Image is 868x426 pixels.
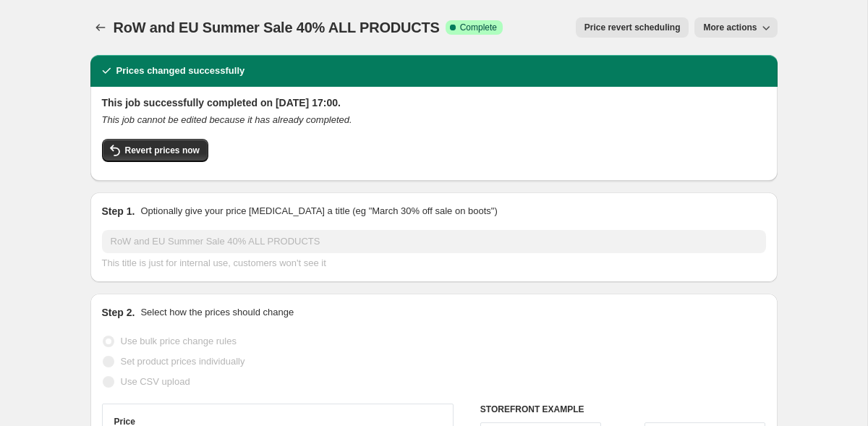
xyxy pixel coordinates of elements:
[121,356,245,367] span: Set product prices individually
[102,204,135,218] h2: Step 1.
[90,17,111,38] button: Price change jobs
[114,20,440,35] span: RoW and EU Summer Sale 40% ALL PRODUCTS
[480,404,766,415] h6: STOREFRONT EXAMPLE
[140,204,497,218] p: Optionally give your price [MEDICAL_DATA] a title (eg "March 30% off sale on boots")
[140,305,294,320] p: Select how the prices should change
[703,22,757,33] span: More actions
[102,257,326,268] span: This title is just for internal use, customers won't see it
[121,336,237,346] span: Use bulk price change rules
[102,139,208,162] button: Revert prices now
[125,145,200,156] span: Revert prices now
[460,22,497,33] span: Complete
[102,95,766,110] h2: This job successfully completed on [DATE] 17:00.
[116,64,245,78] h2: Prices changed successfully
[102,230,766,253] input: 30% off holiday sale
[576,17,689,38] button: Price revert scheduling
[121,376,190,387] span: Use CSV upload
[694,17,777,38] button: More actions
[584,22,681,33] span: Price revert scheduling
[102,305,135,320] h2: Step 2.
[102,114,352,125] i: This job cannot be edited because it has already completed.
